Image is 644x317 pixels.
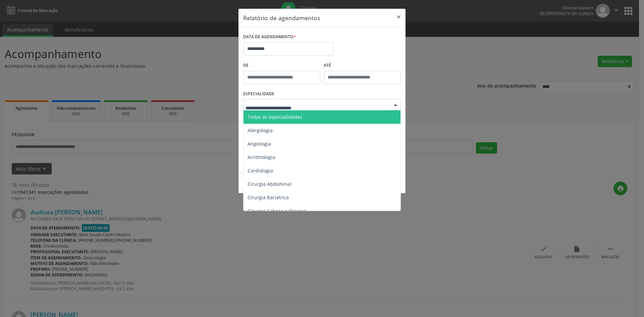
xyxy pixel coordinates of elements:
[248,127,273,134] span: Alergologia
[248,114,302,120] span: Todas as especialidades
[248,208,307,214] span: Cirurgia Cabeça e Pescoço
[248,167,273,174] span: Cardiologia
[243,89,274,99] label: ESPECIALIDADE
[248,154,275,160] span: Arritmologia
[248,194,289,201] span: Cirurgia Bariatrica
[243,13,320,22] h5: Relatório de agendamentos
[243,60,320,71] label: De
[248,181,291,187] span: Cirurgia Abdominal
[248,141,271,147] span: Angiologia
[243,32,296,42] label: DATA DE AGENDAMENTO
[392,9,406,25] button: Close
[324,60,401,71] label: ATÉ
